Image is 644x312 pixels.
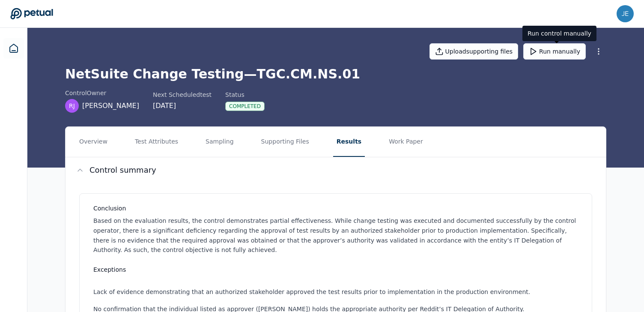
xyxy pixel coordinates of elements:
a: Dashboard [3,38,24,59]
button: Uploadsupporting files [429,43,519,60]
div: [DATE] [153,101,212,111]
button: Sampling [202,127,237,157]
div: Status [225,90,265,99]
img: jenna.wei@reddit.com [617,5,634,22]
div: control Owner [65,89,139,97]
span: RJ [69,102,75,110]
h3: Conclusion [93,204,581,213]
div: Run control manually [522,26,596,41]
div: Next Scheduled test [153,90,212,99]
span: [PERSON_NAME] [82,101,139,111]
a: Go to Dashboard [10,8,53,20]
li: Lack of evidence demonstrating that an authorized stakeholder approved the test results prior to ... [93,288,581,296]
div: Completed [225,102,265,111]
h1: NetSuite Change Testing — TGC.CM.NS.01 [65,66,606,82]
button: More Options [591,44,606,59]
button: Supporting Files [258,127,313,157]
button: Results [333,127,365,157]
nav: Tabs [66,127,606,157]
button: Control summary [66,157,606,183]
h2: Control summary [89,164,156,176]
p: Based on the evaluation results, the control demonstrates partial effectiveness. While change tes... [93,216,581,255]
button: Run manually [523,43,586,60]
button: Overview [76,127,111,157]
h3: Exceptions [93,265,581,274]
button: Test Attributes [131,127,182,157]
button: Work Paper [385,127,426,157]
